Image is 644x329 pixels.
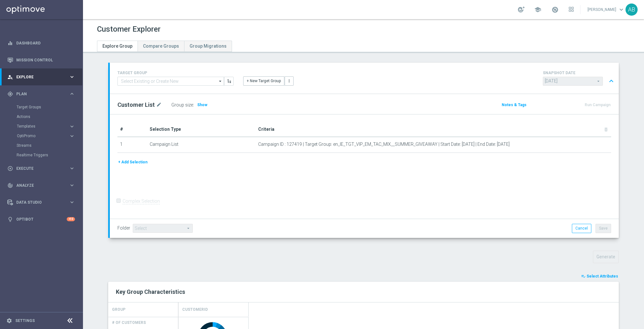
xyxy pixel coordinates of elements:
[97,25,161,34] h1: Customer Explorer
[69,74,75,80] i: keyboard_arrow_right
[69,133,75,139] i: keyboard_arrow_right
[117,159,148,166] button: + Add Selection
[7,200,75,205] button: Data Studio keyboard_arrow_right
[69,199,75,205] i: keyboard_arrow_right
[112,304,125,315] h4: GROUP
[7,183,75,188] button: track_changes Analyze keyboard_arrow_right
[17,131,82,141] div: OptiPromo
[171,102,193,108] label: Group size
[217,77,224,85] i: arrow_drop_down
[17,124,75,129] button: Templates keyboard_arrow_right
[17,134,69,138] div: OptiPromo
[17,102,82,112] div: Target Groups
[197,103,207,107] span: Show
[243,76,284,85] button: + New Target Group
[97,41,232,52] ul: Tabs
[7,166,69,171] div: Execute
[17,153,66,158] a: Realtime Triggers
[116,288,611,296] h2: Key Group Characteristics
[16,200,69,204] span: Data Studio
[7,91,69,97] div: Plan
[117,225,130,231] label: Folder
[16,35,75,51] a: Dashboard
[143,43,179,49] span: Compare Groups
[7,217,75,222] button: lightbulb Optibot +10
[618,6,625,13] span: keyboard_arrow_down
[123,198,160,204] label: Complex Selection
[7,91,13,97] i: gps_fixed
[16,75,69,79] span: Explore
[572,224,591,233] button: Cancel
[501,101,527,108] button: Notes & Tags
[595,224,611,233] button: Save
[112,320,146,325] h4: # OF CUSTOMERS
[117,69,611,87] div: TARGET GROUP arrow_drop_down + New Target Group more_vert SNAPSHOT DATE arrow_drop_down expand_less
[17,141,82,150] div: Streams
[7,216,13,222] i: lightbulb
[7,58,75,63] button: Mission Control
[7,91,75,97] button: gps_fixed Plan keyboard_arrow_right
[7,183,13,188] i: track_changes
[15,319,35,323] a: Settings
[69,123,75,129] i: keyboard_arrow_right
[7,51,75,68] div: Mission Control
[17,112,82,121] div: Actions
[16,51,75,68] a: Mission Control
[17,124,63,128] span: Templates
[69,182,75,188] i: keyboard_arrow_right
[7,211,75,228] div: Optibot
[6,318,12,324] i: settings
[587,274,618,278] span: Select Attributes
[17,150,82,160] div: Realtime Triggers
[117,101,155,109] h2: Customer List
[193,102,194,108] label: :
[16,184,69,187] span: Analyze
[587,5,625,14] a: [PERSON_NAME]keyboard_arrow_down
[7,74,69,80] div: Explore
[17,121,82,131] div: Templates
[285,76,294,85] button: more_vert
[16,167,69,170] span: Execute
[17,114,66,119] a: Actions
[17,134,63,138] span: OptiPromo
[7,35,75,51] div: Dashboard
[7,74,13,80] i: person_search
[7,183,69,188] div: Analyze
[147,137,256,153] td: Campaign List
[543,71,616,75] h4: SNAPSHOT DATE
[607,75,616,87] button: expand_less
[117,122,147,137] th: #
[16,211,67,228] a: Optibot
[156,101,162,109] i: mode_edit
[7,74,75,80] div: person_search Explore keyboard_arrow_right
[16,92,69,96] span: Plan
[147,122,256,137] th: Selection Type
[17,105,66,110] a: Target Groups
[7,41,75,46] button: equalizer Dashboard
[7,40,13,46] i: equalizer
[534,6,541,13] span: school
[67,217,75,221] div: +10
[581,274,586,278] i: playlist_add_check
[7,200,69,205] div: Data Studio
[258,127,274,132] span: Criteria
[258,142,510,147] span: Campaign ID : 127419 | Target Group: en_IE_TGT_VIP_EM_TAC_MIX__SUMMER_GIVEAWAY | Start Date: [DAT...
[182,304,208,315] h4: CustomerID
[117,71,234,75] h4: TARGET GROUP
[69,165,75,171] i: keyboard_arrow_right
[117,137,147,153] td: 1
[102,43,132,49] span: Explore Group
[17,133,75,138] button: OptiPromo keyboard_arrow_right
[7,166,75,171] button: play_circle_outline Execute keyboard_arrow_right
[117,77,224,86] input: Select Existing or Create New
[69,91,75,97] i: keyboard_arrow_right
[287,79,291,83] i: more_vert
[17,143,66,148] a: Streams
